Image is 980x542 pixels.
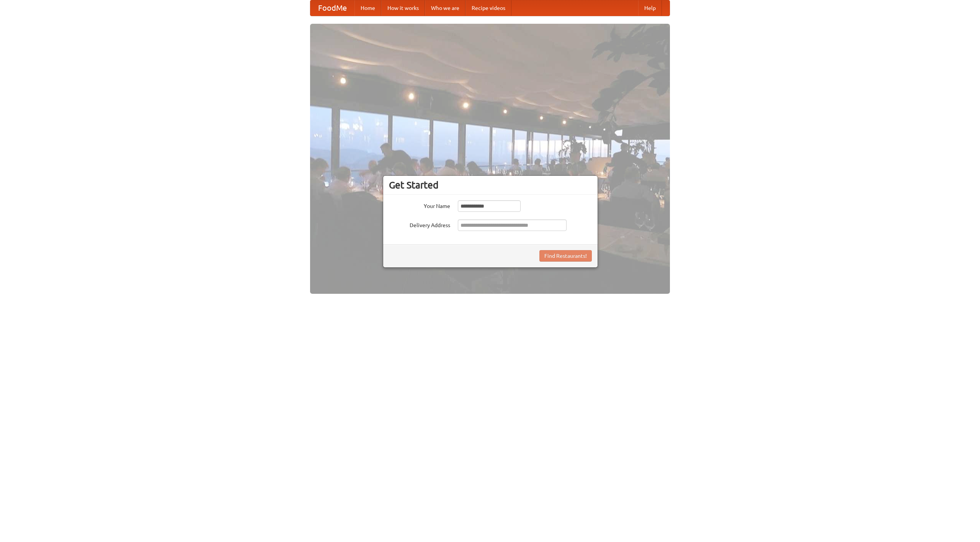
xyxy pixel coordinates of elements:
a: FoodMe [310,0,354,16]
label: Delivery Address [389,219,450,229]
a: Help [638,0,662,16]
a: Home [354,0,381,16]
h3: Get Started [389,179,592,191]
button: Find Restaurants! [539,250,592,262]
a: Who we are [425,0,465,16]
a: How it works [381,0,425,16]
label: Your Name [389,200,450,210]
a: Recipe videos [465,0,511,16]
